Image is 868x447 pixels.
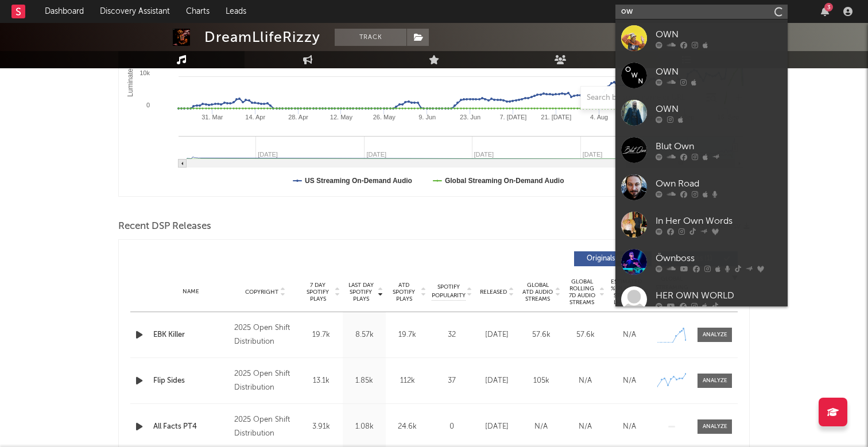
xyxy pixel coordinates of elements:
[432,375,472,387] div: 37
[541,114,571,121] text: 21. [DATE]
[656,289,782,302] div: HER OWN WORLD
[615,20,788,57] a: OWN
[566,278,598,306] span: Global Rolling 7D Audio Streams
[346,282,376,302] span: Last Day Spotify Plays
[610,278,642,306] span: Estimated % Playlist Streams Last Day
[234,367,297,395] div: 2025 Open Shift Distribution
[566,375,604,387] div: N/A
[582,255,634,262] span: Originals ( 35 )
[656,177,782,191] div: Own Road
[615,281,788,318] a: HER OWN WORLD
[153,421,228,433] a: All Facts PT4
[234,413,297,441] div: 2025 Open Shift Distribution
[610,375,649,387] div: N/A
[615,94,788,131] a: OWN
[204,29,320,46] div: DreamLlifeRizzy
[590,114,608,121] text: 4. Aug
[478,421,516,433] div: [DATE]
[522,329,560,341] div: 57.6k
[234,321,297,349] div: 2025 Open Shift Distribution
[522,421,560,433] div: N/A
[389,282,419,302] span: ATD Spotify Plays
[330,114,353,121] text: 12. May
[615,57,788,94] a: OWN
[566,329,604,341] div: 57.6k
[460,114,480,121] text: 23. Jun
[499,114,526,121] text: 7. [DATE]
[139,69,150,76] text: 10k
[346,421,383,433] div: 1.08k
[153,329,228,341] a: EBK Killer
[418,114,436,121] text: 9. Jun
[389,329,426,341] div: 19.7k
[303,329,340,341] div: 19.7k
[478,329,516,341] div: [DATE]
[245,114,265,121] text: 14. Apr
[615,5,788,19] input: Search for artists
[445,177,564,185] text: Global Streaming On-Demand Audio
[615,131,788,169] a: Blut Own
[824,3,833,11] div: 3
[566,421,604,433] div: N/A
[656,251,782,265] div: Öwnboss
[346,329,383,341] div: 8.57k
[432,283,466,300] span: Spotify Popularity
[373,114,396,121] text: 26. May
[245,289,278,296] span: Copyright
[615,206,788,243] a: In Her Own Words
[288,114,308,121] text: 28. Apr
[153,287,228,296] div: Name
[305,177,412,185] text: US Streaming On-Demand Audio
[656,28,782,41] div: OWN
[303,375,340,387] div: 13.1k
[303,282,333,302] span: 7 Day Spotify Plays
[303,421,340,433] div: 3.91k
[581,94,702,103] input: Search by song name or URL
[656,139,782,153] div: Blut Own
[522,375,560,387] div: 105k
[432,421,472,433] div: 0
[522,282,553,302] span: Global ATD Audio Streams
[480,289,507,296] span: Released
[389,375,426,387] div: 112k
[389,421,426,433] div: 24.6k
[574,251,652,266] button: Originals(35)
[615,243,788,281] a: Öwnboss
[201,114,223,121] text: 31. Mar
[335,29,406,46] button: Track
[656,65,782,79] div: OWN
[346,375,383,387] div: 1.85k
[610,329,649,341] div: N/A
[821,7,829,16] button: 3
[656,214,782,228] div: In Her Own Words
[478,375,516,387] div: [DATE]
[610,421,649,433] div: N/A
[153,375,228,387] a: Flip Sides
[118,220,211,234] span: Recent DSP Releases
[615,169,788,206] a: Own Road
[432,329,472,341] div: 32
[656,102,782,116] div: OWN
